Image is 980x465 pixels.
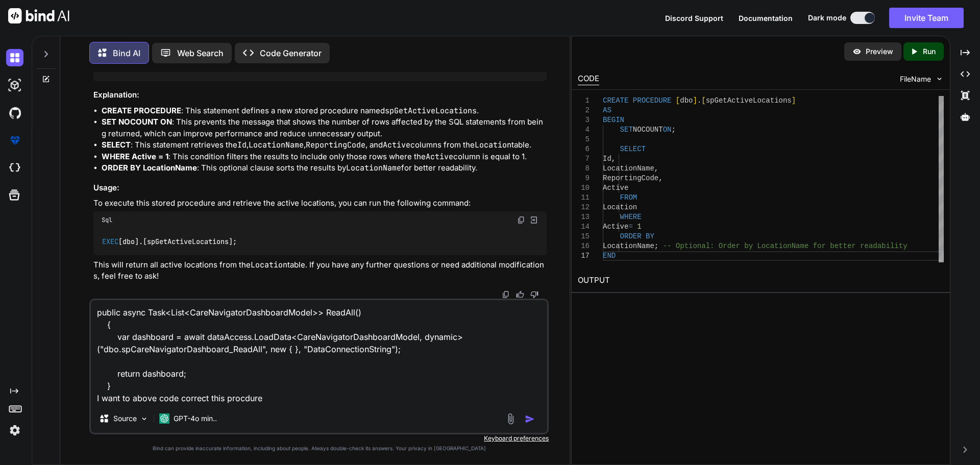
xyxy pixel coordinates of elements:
[877,242,907,250] span: ability
[502,290,510,299] img: copy
[701,96,705,105] span: [
[174,413,217,424] p: GPT-4o min..
[637,223,641,231] span: 1
[113,47,140,59] p: Bind AI
[693,96,697,105] span: ]
[665,13,723,23] button: Discord Support
[852,47,862,56] img: preview
[791,96,795,105] span: ]
[578,222,590,232] div: 14
[628,223,632,231] span: =
[611,155,615,163] span: ,
[249,140,304,150] code: LocationName
[102,152,168,161] strong: WHERE Active = 1
[525,414,535,424] img: icon
[260,47,322,59] p: Code Generator
[603,164,654,173] span: LocationName
[603,252,616,260] span: END
[102,63,114,72] span: END
[530,290,538,299] img: dislike
[665,14,723,22] span: Discord Support
[572,268,950,292] h2: OUTPUT
[680,96,693,105] span: dbo
[923,46,936,57] p: Run
[517,216,525,224] img: copy
[237,140,247,150] code: Id
[658,174,663,182] span: ,
[578,193,590,203] div: 11
[177,47,224,59] p: Web Search
[102,116,547,139] li: : This prevents the message that shows the number of rows affected by the SQL statements from bei...
[578,203,590,212] div: 12
[603,242,654,250] span: LocationName
[705,96,791,105] span: spGetActiveLocations
[529,215,538,225] img: Open in Browser
[578,241,590,251] div: 16
[6,104,23,121] img: githubDark
[102,105,547,117] li: : This statement defines a new stored procedure named .
[6,159,23,177] img: cloudideIcon
[159,413,169,424] img: GPT-4o mini
[578,164,590,174] div: 8
[102,139,547,151] li: : This statement retrieves the , , , and columns from the table.
[251,260,287,270] code: Location
[102,216,112,224] span: Sql
[739,13,793,23] button: Documentation
[475,140,511,150] code: Location
[739,14,793,22] span: Documentation
[603,106,611,114] span: AS
[385,106,477,116] code: spGetActiveLocations
[6,422,23,439] img: settings
[102,237,118,247] span: EXEC
[578,106,590,115] div: 2
[603,223,628,231] span: Active
[102,106,181,115] strong: CREATE PROCEDURE
[578,183,590,193] div: 10
[93,259,547,282] p: This will return all active locations from the table. If you have any further questions or need a...
[89,445,549,452] p: Bind can provide inaccurate information, including about people. Always double-check its answers....
[578,115,590,125] div: 3
[426,152,453,162] code: Active
[505,413,517,425] img: attachment
[654,242,658,250] span: ;
[102,117,172,127] strong: SET NOCOUNT ON
[93,89,547,101] h3: Explanation:
[603,155,611,163] span: Id
[578,251,590,261] div: 17
[578,212,590,222] div: 13
[102,140,131,150] strong: SELECT
[866,46,893,57] p: Preview
[935,75,944,83] img: chevron down
[578,174,590,183] div: 9
[578,144,590,154] div: 6
[102,162,547,174] li: : This optional clause sorts the results by for better readability.
[383,140,410,150] code: Active
[578,125,590,135] div: 4
[6,77,23,94] img: darkAi-studio
[900,74,931,84] span: FileName
[646,232,654,240] span: BY
[889,8,964,28] button: Invite Team
[102,163,197,173] strong: ORDER BY LocationName
[113,413,137,424] p: Source
[578,135,590,144] div: 5
[578,73,599,85] div: CODE
[603,96,628,105] span: CREATE
[620,213,641,221] span: WHERE
[663,242,877,250] span: -- Optional: Order by LocationName for better read
[102,151,547,163] li: : This condition filters the results to include only those rows where the column is equal to 1.
[306,140,365,150] code: ReportingCode
[663,126,671,134] span: ON
[808,13,846,23] span: Dark mode
[89,434,549,443] p: Keyboard preferences
[346,163,401,173] code: LocationName
[603,184,628,192] span: Active
[671,126,675,134] span: ;
[93,182,547,194] h3: Usage:
[6,132,23,149] img: premium
[8,8,69,23] img: Bind AI
[620,145,645,153] span: SELECT
[578,96,590,106] div: 1
[632,96,671,105] span: PROCEDURE
[102,236,238,247] code: [dbo].[spGetActiveLocations];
